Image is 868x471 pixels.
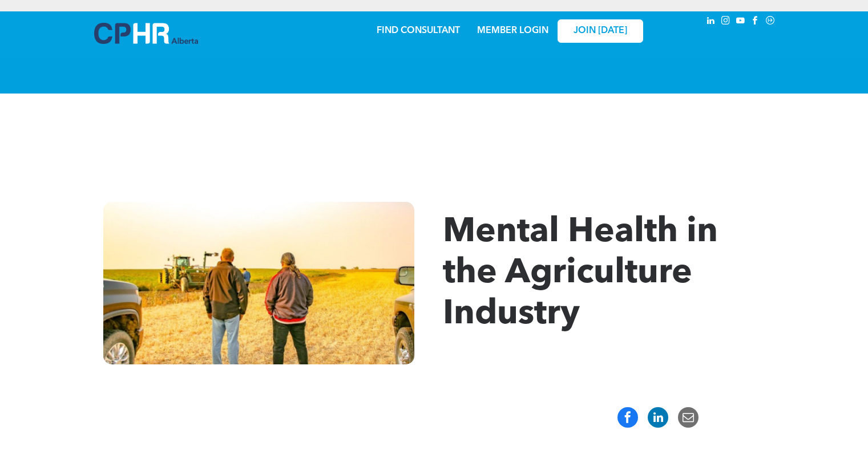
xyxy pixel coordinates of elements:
[377,26,460,35] a: FIND CONSULTANT
[574,26,627,36] span: JOIN [DATE]
[720,14,732,30] a: instagram
[749,14,762,30] a: facebook
[734,14,747,30] a: youtube
[477,26,548,35] a: MEMBER LOGIN
[443,216,718,332] span: Mental Health in the Agriculture Industry
[94,23,198,44] img: A blue and white logo for cp alberta
[558,19,643,43] a: JOIN [DATE]
[764,14,777,30] a: Social network
[705,14,717,30] a: linkedin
